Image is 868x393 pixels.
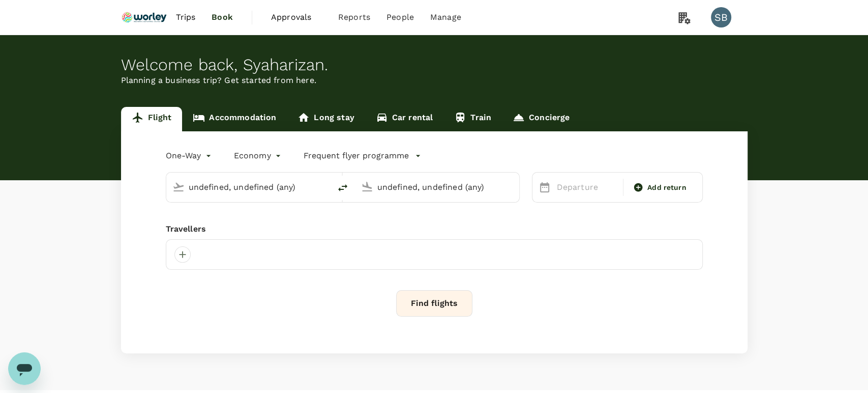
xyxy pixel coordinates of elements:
[121,55,747,74] div: Welcome back , Syaharizan .
[502,107,580,131] a: Concierge
[443,107,502,131] a: Train
[212,11,233,23] span: Book
[338,11,370,23] span: Reports
[287,107,365,131] a: Long stay
[711,7,731,27] div: SB
[271,11,322,23] span: Approvals
[175,11,195,23] span: Trips
[557,181,617,193] p: Departure
[8,352,41,385] iframe: Button to launch messaging window
[377,179,498,195] input: Going to
[121,107,183,131] a: Flight
[182,107,287,131] a: Accommodation
[166,148,214,164] div: One-Way
[396,290,472,317] button: Find flights
[304,150,409,162] p: Frequent flyer programme
[365,107,444,131] a: Car rental
[166,223,703,235] div: Travellers
[304,150,421,162] button: Frequent flyer programme
[189,179,309,195] input: Depart from
[512,186,514,188] button: Open
[647,182,686,193] span: Add return
[430,11,461,23] span: Manage
[386,11,414,23] span: People
[323,186,325,188] button: Open
[121,6,168,29] img: Ranhill Worley Sdn Bhd
[121,74,747,87] p: Planning a business trip? Get started from here.
[331,176,355,200] button: delete
[234,148,283,164] div: Economy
